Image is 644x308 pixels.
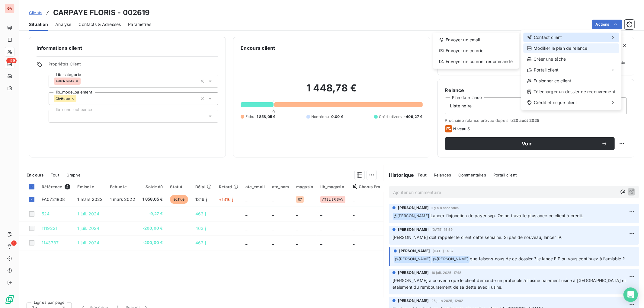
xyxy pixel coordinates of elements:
span: Crédit et risque client [534,100,577,106]
div: Envoyer un courrier recommandé [435,57,516,66]
div: Télécharger un dossier de recouvrement [524,87,619,97]
div: Envoyer un courrier [435,46,516,56]
div: Modifier le plan de relance [524,43,619,53]
div: Actions [521,30,622,110]
div: Envoyer un email [435,35,516,45]
span: Contact client [534,34,562,40]
div: Fusionner ce client [524,76,619,86]
div: Créer une tâche [524,54,619,64]
span: Portail client [534,67,559,73]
